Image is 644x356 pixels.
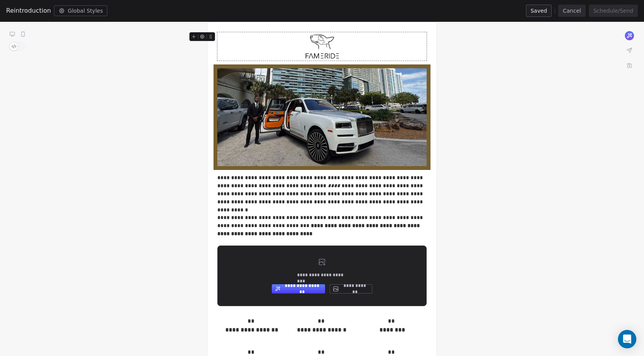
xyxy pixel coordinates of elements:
button: Schedule/Send [589,5,638,17]
span: Reintroduction [6,6,51,15]
button: Cancel [558,5,585,17]
button: Saved [526,5,552,17]
div: Open Intercom Messenger [618,330,636,348]
button: Global Styles [54,5,108,16]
